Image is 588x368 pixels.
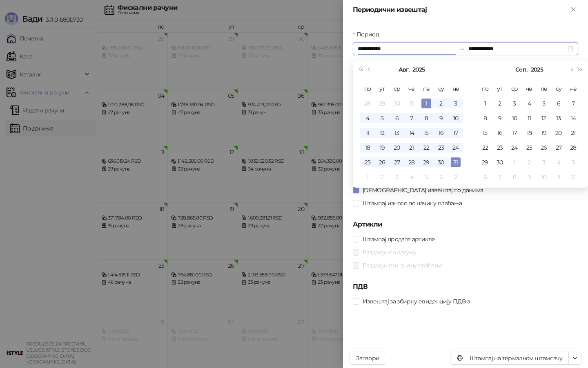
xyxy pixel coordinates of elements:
td: 2025-09-20 [551,126,566,140]
div: 11 [524,113,534,123]
div: 16 [436,128,446,138]
div: 25 [524,143,534,153]
td: 2025-10-04 [551,155,566,170]
span: Раздвоји по начину плаћања [359,261,445,270]
input: Период [358,44,455,53]
div: 13 [392,128,402,138]
div: 6 [392,113,402,123]
td: 2025-08-18 [360,140,375,155]
td: 2025-09-22 [478,140,492,155]
div: 19 [539,128,549,138]
div: 2 [495,99,505,108]
td: 2025-07-28 [360,96,375,111]
td: 2025-10-08 [507,170,522,184]
td: 2025-09-05 [537,96,551,111]
div: 30 [436,157,446,167]
td: 2025-08-25 [360,155,375,170]
td: 2025-08-20 [390,140,404,155]
div: 9 [524,172,534,182]
td: 2025-09-01 [360,170,375,184]
td: 2025-08-04 [360,111,375,126]
div: 7 [451,172,461,182]
div: 11 [554,172,563,182]
button: Следећа година (Control + right) [576,61,585,78]
div: 5 [568,157,578,167]
td: 2025-10-05 [566,155,581,170]
div: 2 [524,157,534,167]
div: 30 [392,99,402,108]
div: 21 [568,128,578,138]
div: 18 [524,128,534,138]
div: 14 [568,113,578,123]
div: 17 [510,128,519,138]
div: 14 [407,128,416,138]
div: 26 [377,157,387,167]
td: 2025-08-09 [434,111,448,126]
span: to [459,45,465,52]
td: 2025-08-10 [448,111,463,126]
div: 10 [451,113,461,123]
button: Следећи месец (PageDown) [566,61,575,78]
td: 2025-09-26 [537,140,551,155]
th: ср [390,81,404,96]
td: 2025-08-07 [404,111,419,126]
div: 2 [377,172,387,182]
td: 2025-09-12 [537,111,551,126]
div: 29 [421,157,431,167]
td: 2025-09-04 [522,96,537,111]
td: 2025-09-25 [522,140,537,155]
div: 1 [363,172,372,182]
td: 2025-09-06 [434,170,448,184]
td: 2025-10-11 [551,170,566,184]
td: 2025-10-01 [507,155,522,170]
td: 2025-09-29 [478,155,492,170]
div: 4 [363,113,372,123]
td: 2025-09-11 [522,111,537,126]
td: 2025-09-24 [507,140,522,155]
div: 3 [392,172,402,182]
span: Штампај износе по начину плаћања [359,199,465,208]
td: 2025-09-21 [566,126,581,140]
td: 2025-08-01 [419,96,434,111]
button: Изабери годину [412,61,425,78]
th: че [522,81,537,96]
td: 2025-09-03 [507,96,522,111]
div: 8 [480,113,490,123]
td: 2025-08-31 [448,155,463,170]
div: 28 [407,157,416,167]
div: 17 [451,128,461,138]
td: 2025-09-07 [566,96,581,111]
th: пе [419,81,434,96]
td: 2025-08-30 [434,155,448,170]
td: 2025-08-11 [360,126,375,140]
div: 9 [495,113,505,123]
div: 29 [480,157,490,167]
th: ут [375,81,390,96]
td: 2025-09-03 [390,170,404,184]
button: Затвори [350,352,386,365]
div: 27 [392,157,402,167]
td: 2025-07-29 [375,96,390,111]
td: 2025-10-02 [522,155,537,170]
div: 5 [539,99,549,108]
div: 4 [554,157,563,167]
div: 20 [392,143,402,153]
td: 2025-08-03 [448,96,463,111]
td: 2025-10-06 [478,170,492,184]
td: 2025-08-12 [375,126,390,140]
td: 2025-08-28 [404,155,419,170]
th: су [551,81,566,96]
td: 2025-09-30 [492,155,507,170]
div: 7 [495,172,505,182]
td: 2025-09-06 [551,96,566,111]
div: 25 [363,157,372,167]
div: 7 [407,113,416,123]
div: 31 [451,157,461,167]
div: 5 [421,172,431,182]
div: 16 [495,128,505,138]
th: пе [537,81,551,96]
div: 8 [510,172,519,182]
div: 1 [510,157,519,167]
td: 2025-08-15 [419,126,434,140]
td: 2025-10-07 [492,170,507,184]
